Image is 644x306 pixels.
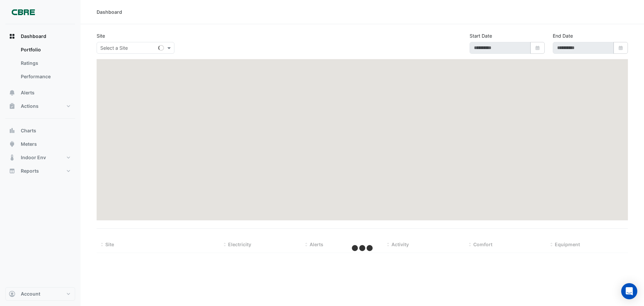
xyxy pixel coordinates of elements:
span: Site [105,242,114,247]
div: Open Intercom Messenger [621,283,637,299]
span: Indoor Env [21,154,46,161]
span: Comfort [473,242,492,247]
div: Dashboard [5,43,75,86]
app-icon: Indoor Env [9,154,15,161]
img: Company Logo [8,5,38,19]
app-icon: Actions [9,103,15,110]
div: Dashboard [97,8,122,15]
button: Meters [5,137,75,151]
span: Alerts [310,242,323,247]
span: Equipment [555,242,580,247]
app-icon: Meters [9,141,15,147]
span: Meters [21,141,37,147]
button: Alerts [5,86,75,99]
label: Start Date [470,32,492,39]
button: Indoor Env [5,151,75,164]
app-icon: Alerts [9,89,15,96]
app-icon: Reports [9,168,15,174]
label: Site [97,32,105,39]
span: Dashboard [21,33,46,40]
a: Ratings [15,56,75,70]
span: Alerts [21,89,35,96]
span: Charts [21,127,36,134]
button: Reports [5,164,75,178]
button: Actions [5,99,75,113]
a: Performance [15,70,75,83]
a: Portfolio [15,43,75,56]
span: Electricity [228,242,251,247]
span: Activity [391,242,409,247]
app-icon: Dashboard [9,33,15,40]
span: Account [21,291,40,297]
button: Dashboard [5,30,75,43]
span: Actions [21,103,39,110]
span: Reports [21,168,39,174]
button: Charts [5,124,75,137]
button: Account [5,287,75,301]
app-icon: Charts [9,127,15,134]
label: End Date [553,32,573,39]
